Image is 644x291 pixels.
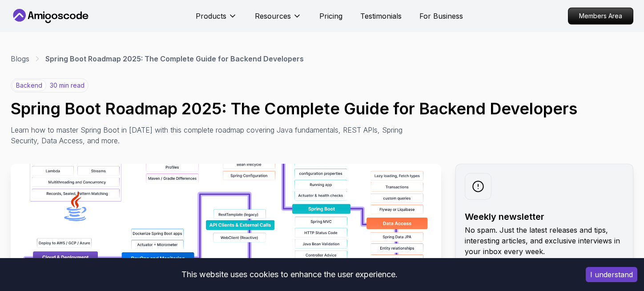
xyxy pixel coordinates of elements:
[360,11,402,21] a: Testimonials
[586,267,637,282] button: Accept cookies
[11,100,633,117] h1: Spring Boot Roadmap 2025: The Complete Guide for Backend Developers
[7,265,572,284] div: This website uses cookies to enhance the user experience.
[196,11,226,21] p: Products
[45,53,304,64] p: Spring Boot Roadmap 2025: The Complete Guide for Backend Developers
[50,81,85,90] p: 30 min read
[319,11,342,21] a: Pricing
[12,80,46,91] p: backend
[255,11,302,28] button: Resources
[196,11,237,28] button: Products
[465,225,624,257] p: No spam. Just the latest releases and tips, interesting articles, and exclusive interviews in you...
[419,11,463,21] a: For Business
[568,8,633,24] a: Members Area
[465,210,624,223] h2: Weekly newsletter
[255,11,291,21] p: Resources
[11,125,409,146] p: Learn how to master Spring Boot in [DATE] with this complete roadmap covering Java fundamentals, ...
[11,53,29,64] a: Blogs
[568,8,633,24] p: Members Area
